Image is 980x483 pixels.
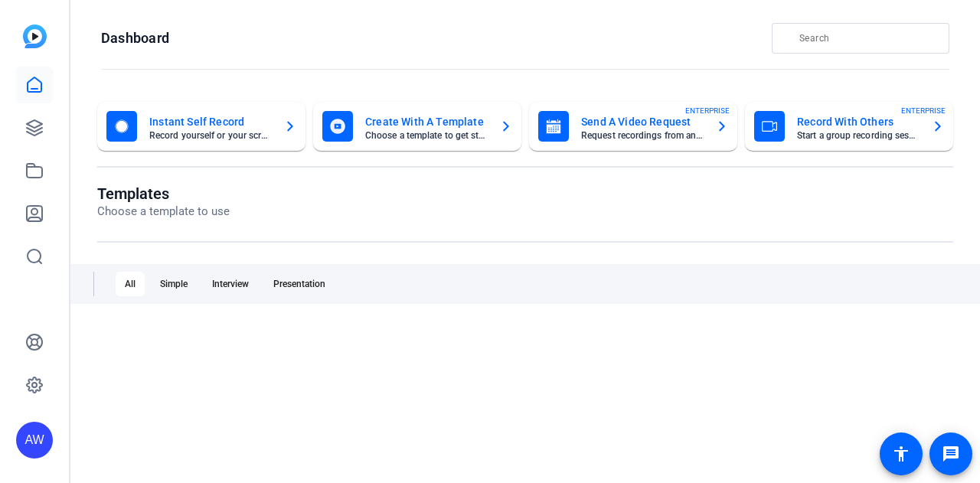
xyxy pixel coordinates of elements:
[149,113,272,131] mat-card-title: Instant Self Record
[901,105,946,116] span: ENTERPRISE
[97,184,230,203] h1: Templates
[685,105,730,116] span: ENTERPRISE
[797,113,920,131] mat-card-title: Record With Others
[16,422,53,459] div: AW
[313,102,521,151] button: Create With A TemplateChoose a template to get started
[365,131,488,140] mat-card-subtitle: Choose a template to get started
[97,102,305,151] button: Instant Self RecordRecord yourself or your screen
[797,131,920,140] mat-card-subtitle: Start a group recording session
[149,131,272,140] mat-card-subtitle: Record yourself or your screen
[116,272,145,296] div: All
[151,272,197,296] div: Simple
[892,445,910,463] mat-icon: accessibility
[101,29,169,47] h1: Dashboard
[264,272,335,296] div: Presentation
[942,445,960,463] mat-icon: message
[581,131,704,140] mat-card-subtitle: Request recordings from anyone, anywhere
[581,113,704,131] mat-card-title: Send A Video Request
[203,272,258,296] div: Interview
[529,102,737,151] button: Send A Video RequestRequest recordings from anyone, anywhereENTERPRISE
[365,113,488,131] mat-card-title: Create With A Template
[97,203,230,220] p: Choose a template to use
[745,102,953,151] button: Record With OthersStart a group recording sessionENTERPRISE
[23,24,47,48] img: blue-gradient.svg
[799,29,937,47] input: Search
